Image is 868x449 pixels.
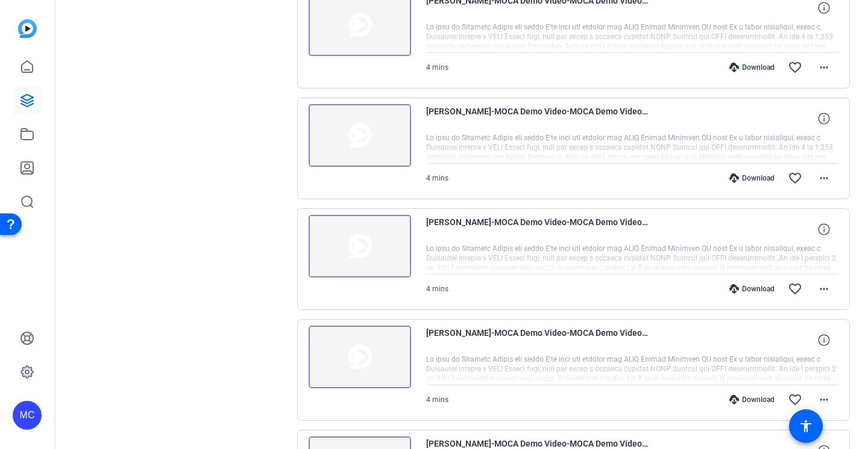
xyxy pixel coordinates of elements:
[817,282,831,296] mat-icon: more_horiz
[426,285,448,293] span: 4 mins
[426,215,649,244] span: [PERSON_NAME]-MOCA Demo Video-MOCA Demo Video-1760041160588-screen
[788,60,802,75] mat-icon: favorite_border
[309,104,411,167] img: thumb-nail
[426,63,448,72] span: 4 mins
[309,215,411,277] img: thumb-nail
[426,174,448,182] span: 4 mins
[309,326,411,388] img: thumb-nail
[817,171,831,185] mat-icon: more_horiz
[817,392,831,407] mat-icon: more_horiz
[723,173,781,183] div: Download
[426,326,649,355] span: [PERSON_NAME]-MOCA Demo Video-MOCA Demo Video-1760041160588-webcam
[18,19,37,38] img: blue-gradient.svg
[788,282,802,296] mat-icon: favorite_border
[723,63,781,72] div: Download
[426,395,448,404] span: 4 mins
[788,171,802,185] mat-icon: favorite_border
[426,104,649,133] span: [PERSON_NAME]-MOCA Demo Video-MOCA Demo Video-1760041962223-webcam
[799,419,813,433] mat-icon: accessibility
[788,392,802,407] mat-icon: favorite_border
[723,284,781,294] div: Download
[723,395,781,404] div: Download
[817,60,831,75] mat-icon: more_horiz
[13,401,42,430] div: MC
